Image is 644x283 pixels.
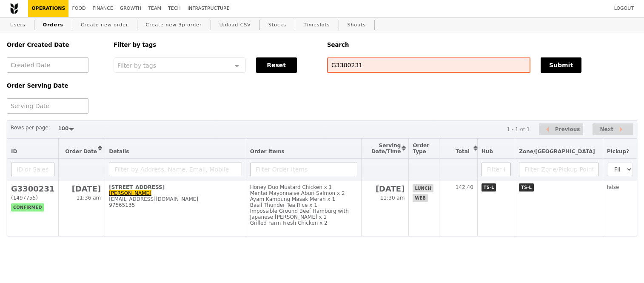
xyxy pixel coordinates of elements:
[250,202,357,208] div: Basil Thunder Tea Rice x 1
[109,190,151,196] a: [PERSON_NAME]
[7,98,88,114] input: Serving Date
[11,184,54,193] h2: G3300231
[142,17,205,33] a: Create new 3p order
[256,57,297,73] button: Reset
[600,124,613,134] span: Next
[109,196,242,202] div: [EMAIL_ADDRESS][DOMAIN_NAME]
[555,124,580,134] span: Previous
[114,42,317,48] h5: Filter by tags
[300,17,333,33] a: Timeslots
[519,183,534,192] span: TS-L
[109,184,242,190] div: [STREET_ADDRESS]
[456,184,473,190] span: 142.40
[7,17,29,33] a: Users
[250,149,285,154] span: Order Items
[250,208,357,220] div: Impossible Ground Beef Hamburg with Japanese [PERSON_NAME] x 1
[216,17,254,33] a: Upload CSV
[593,123,633,136] button: Next
[413,184,433,192] span: lunch
[482,149,493,154] span: Hub
[250,190,357,196] div: Mentai Mayonnaise Aburi Salmon x 2
[117,61,156,69] span: Filter by tags
[507,126,530,132] div: 1 - 1 of 1
[40,17,67,33] a: Orders
[250,196,357,202] div: Ayam Kampung Masak Merah x 1
[344,17,370,33] a: Shouts
[519,163,599,176] input: Filter Zone/Pickup Point
[413,194,427,202] span: web
[265,17,290,33] a: Stocks
[11,203,44,212] span: confirmed
[250,163,357,176] input: Filter Order Items
[7,83,103,89] h5: Order Serving Date
[109,163,242,176] input: Filter by Address, Name, Email, Mobile
[539,123,583,136] button: Previous
[607,149,629,154] span: Pickup?
[11,123,50,132] label: Rows per page:
[250,184,357,190] div: Honey Duo Mustard Chicken x 1
[327,42,637,48] h5: Search
[63,184,101,193] h2: [DATE]
[541,57,581,73] button: Submit
[482,163,511,176] input: Filter Hub
[10,3,18,14] img: Grain logo
[11,195,54,201] div: (1497755)
[365,184,405,193] h2: [DATE]
[607,184,619,190] span: false
[11,149,17,154] span: ID
[327,57,530,73] input: Search any field
[11,163,54,176] input: ID or Salesperson name
[482,183,496,192] span: TS-L
[109,202,242,208] div: 97565135
[519,149,595,154] span: Zone/[GEOGRAPHIC_DATA]
[380,195,405,201] span: 11:30 am
[250,220,357,226] div: Grilled Farm Fresh Chicken x 2
[7,42,103,48] h5: Order Created Date
[109,149,129,154] span: Details
[77,17,132,33] a: Create new order
[77,195,101,201] span: 11:36 am
[7,57,88,73] input: Created Date
[413,143,429,154] span: Order Type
